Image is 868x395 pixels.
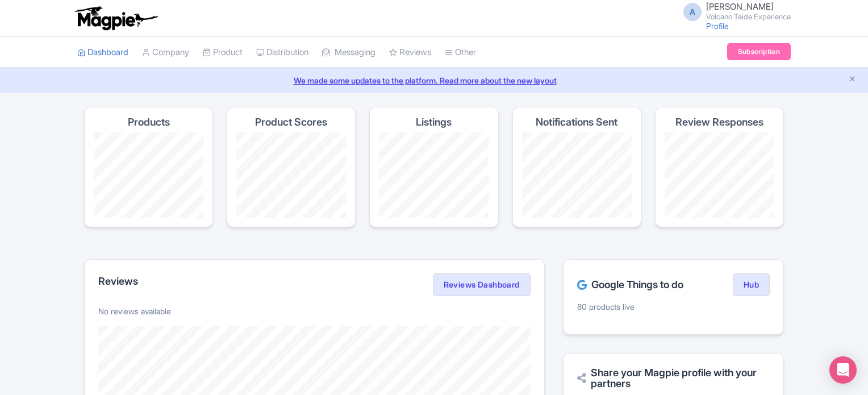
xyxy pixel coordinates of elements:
[577,279,683,290] h2: Google Things to do
[733,273,770,296] a: Hub
[536,117,617,128] h4: Notifications Sent
[829,356,857,384] div: Open Intercom Messenger
[389,37,431,68] a: Reviews
[416,117,452,128] h4: Listings
[203,37,243,68] a: Product
[322,37,375,68] a: Messaging
[683,3,702,21] span: A
[727,43,791,60] a: Subscription
[142,37,189,68] a: Company
[577,301,770,313] p: 80 products live
[706,21,729,31] a: Profile
[577,367,770,390] h2: Share your Magpie profile with your partners
[77,37,128,68] a: Dashboard
[72,6,160,31] img: logo-ab69f6fb50320c5b225c76a69d11143b.png
[98,305,531,317] p: No reviews available
[256,37,308,68] a: Distribution
[677,2,791,20] a: A [PERSON_NAME] Volcano Teide Experience
[7,74,861,86] a: We made some updates to the platform. Read more about the new layout
[433,273,531,296] a: Reviews Dashboard
[98,276,138,287] h2: Reviews
[255,117,327,128] h4: Product Scores
[675,117,763,128] h4: Review Responses
[445,37,476,68] a: Other
[128,117,170,128] h4: Products
[848,73,857,86] button: Close announcement
[706,13,791,20] small: Volcano Teide Experience
[706,1,774,12] span: [PERSON_NAME]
